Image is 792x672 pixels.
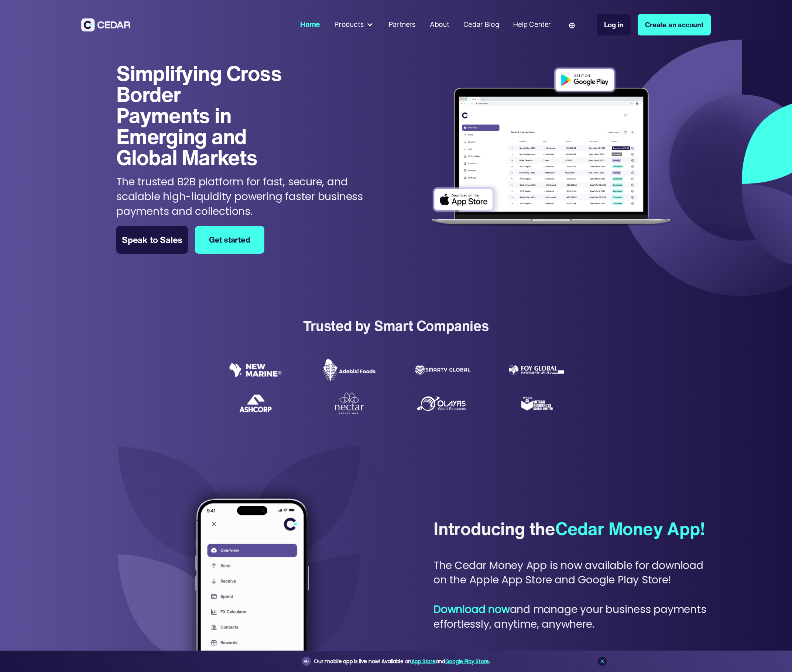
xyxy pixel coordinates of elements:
a: App Store [411,658,435,665]
div: Log in [604,20,624,30]
div: Products [334,20,364,30]
div: The Cedar Money App is now available for download on the Apple App Store and Google Play Store! a... [434,558,711,632]
p: The trusted B2B platform for fast, secure, and scalable high-liquidity powering faster business p... [116,175,392,219]
img: world icon [569,23,575,28]
img: Adebisi Foods logo [322,359,377,381]
div: Our mobile app is live now! Available on and . [314,657,490,666]
img: Nectar Beauty Hub logo [333,392,366,415]
a: Cedar Blog [460,16,503,34]
img: Dashboard of transactions [427,63,676,232]
img: Smarty Global logo [415,365,470,375]
img: announcement [304,658,309,664]
a: Speak to Sales [116,226,188,254]
a: Log in [597,14,631,35]
a: Create an account [638,14,710,35]
a: Google Play Store [445,658,489,665]
a: About [426,16,453,34]
img: Foy Global Investments Limited Logo [509,365,564,375]
a: Get started [195,226,264,254]
img: Mitsab Resources Global Limited Logo [520,387,553,420]
div: Partners [388,20,416,30]
a: Help Center [510,16,555,34]
img: Ashcorp Logo [239,394,272,413]
h1: Simplifying Cross Border Payments in Emerging and Global Markets [116,63,282,168]
div: Home [300,20,320,30]
div: Products [331,16,378,33]
strong: Download now [434,602,510,617]
div: Introducing the [434,516,705,541]
img: New Marine logo [228,363,283,377]
a: Home [296,16,323,34]
div: About [430,20,449,30]
div: Cedar Blog [463,20,499,30]
div: Help Center [513,20,551,30]
img: Olayfis global resources logo [415,394,470,413]
span: Cedar Money App! [555,515,705,541]
a: Partners [385,16,419,34]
